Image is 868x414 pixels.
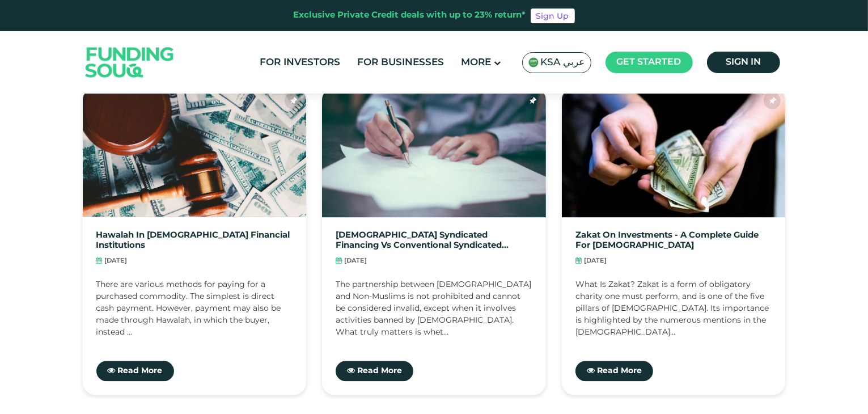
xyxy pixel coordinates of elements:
[617,58,681,66] span: Get started
[575,361,653,381] a: Read More
[118,367,163,375] span: Read More
[575,279,772,336] div: What Is Zakat? Zakat is a form of obligatory charity one must perform, and is one of the five pil...
[355,53,447,72] a: For Businesses
[74,34,185,91] img: Logo
[96,279,293,336] div: There are various methods for paying for a purchased commodity. The simplest is direct cash payme...
[344,256,367,266] span: [DATE]
[322,87,546,217] img: blogImage
[597,367,642,375] span: Read More
[83,87,307,217] img: blogImage
[584,256,607,266] span: [DATE]
[336,231,532,251] a: [DEMOGRAPHIC_DATA] Syndicated financing Vs Conventional Syndicated financing
[726,58,761,66] span: Sign in
[531,9,575,23] a: Sign Up
[96,361,174,381] a: Read More
[528,57,539,67] img: SA Flag
[105,256,128,266] span: [DATE]
[357,367,402,375] span: Read More
[96,231,293,251] a: Hawalah in [DEMOGRAPHIC_DATA] financial institutions
[294,9,526,22] div: Exclusive Private Credit deals with up to 23% return*
[461,58,492,67] span: More
[575,231,772,251] a: Zakat on Investments - A complete guide for [DEMOGRAPHIC_DATA]
[257,53,344,72] a: For Investors
[336,279,532,336] div: The partnership between [DEMOGRAPHIC_DATA] and Non-Muslims is not prohibited and cannot be consid...
[336,361,413,381] a: Read More
[562,87,786,217] img: blogImage
[707,52,780,73] a: Sign in
[541,56,585,69] span: KSA عربي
